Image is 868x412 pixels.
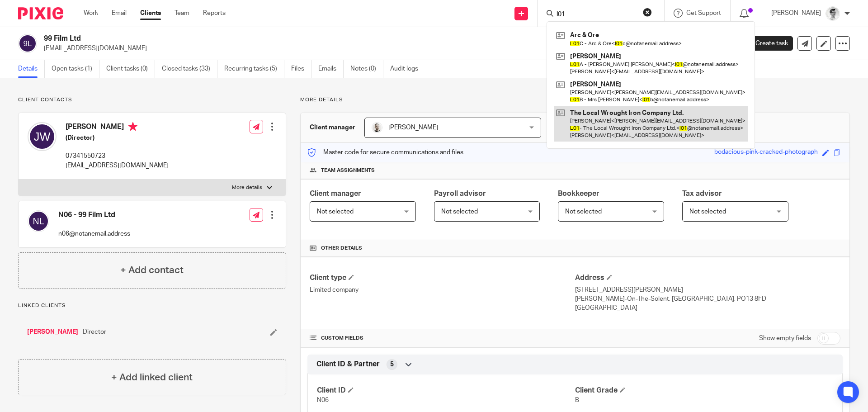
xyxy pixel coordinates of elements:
a: Notes (0) [350,60,383,78]
span: Not selected [565,208,602,215]
h4: + Add linked client [111,370,193,384]
span: Client manager [310,190,361,197]
p: [STREET_ADDRESS][PERSON_NAME] [575,285,840,294]
span: Not selected [317,208,354,215]
a: Work [84,9,98,18]
h4: Client Grade [575,386,833,395]
h2: 99 Film Ltd [44,34,590,43]
i: Primary [128,122,137,131]
p: [PERSON_NAME] [771,9,821,18]
h4: N06 - 99 Film Ltd [58,210,130,220]
p: [EMAIL_ADDRESS][DOMAIN_NAME] [44,44,727,53]
img: Adam_2025.jpg [826,6,840,21]
p: [PERSON_NAME]-On-The-Solent, [GEOGRAPHIC_DATA], PO13 8FD [575,294,840,303]
img: PS.png [372,122,382,133]
span: N06 [317,397,329,403]
p: More details [232,184,262,191]
span: Not selected [689,208,726,215]
h4: Client type [310,273,575,283]
h3: Client manager [310,123,355,132]
span: Director [83,327,106,336]
p: 07341550723 [66,152,169,161]
a: Closed tasks (33) [162,60,217,78]
span: Team assignments [321,167,375,174]
a: Files [291,60,311,78]
h4: [PERSON_NAME] [66,122,169,133]
h4: + Add contact [120,263,184,277]
h5: (Director) [66,133,169,142]
a: Create task [741,36,793,51]
p: Master code for secure communications and files [307,148,463,157]
span: [PERSON_NAME] [388,124,438,131]
a: Audit logs [390,60,425,78]
p: [GEOGRAPHIC_DATA] [575,303,840,313]
a: Team [175,9,189,18]
span: Tax advisor [682,190,722,197]
p: Client contacts [18,96,286,104]
span: Client ID & Partner [316,360,380,369]
p: More details [300,96,850,104]
button: Clear [643,8,652,17]
a: Clients [140,9,161,18]
span: B [575,397,579,403]
p: n06@notanemail.address [58,229,130,238]
label: Show empty fields [759,334,811,343]
img: svg%3E [18,34,37,53]
span: Not selected [441,208,478,215]
img: svg%3E [28,122,57,151]
span: Get Support [686,10,721,16]
span: 5 [390,360,394,369]
p: Linked clients [18,302,286,309]
a: [PERSON_NAME] [27,327,78,336]
a: Email [112,9,127,18]
span: Bookkeeper [558,190,599,197]
img: Pixie [18,7,63,19]
a: Emails [318,60,344,78]
input: Search [556,11,637,19]
a: Details [18,60,45,78]
div: bodacious-pink-cracked-photograph [714,147,818,158]
span: Payroll advisor [434,190,486,197]
span: Other details [321,245,362,252]
h4: CUSTOM FIELDS [310,335,575,342]
a: Reports [203,9,226,18]
h4: Address [575,273,840,283]
a: Recurring tasks (5) [224,60,284,78]
p: Limited company [310,285,575,294]
img: svg%3E [28,210,49,232]
p: [EMAIL_ADDRESS][DOMAIN_NAME] [66,161,169,170]
a: Client tasks (0) [106,60,155,78]
h4: Client ID [317,386,575,395]
a: Open tasks (1) [52,60,99,78]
